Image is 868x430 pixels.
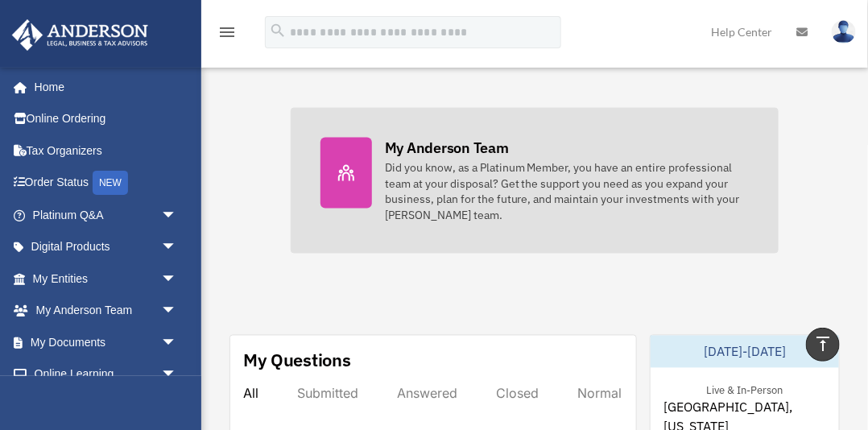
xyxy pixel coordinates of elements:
[297,386,358,402] div: Submitted
[93,171,128,195] div: NEW
[11,231,201,263] a: Digital Productsarrow_drop_down
[161,199,193,232] span: arrow_drop_down
[291,108,779,254] a: My Anderson Team Did you know, as a Platinum Member, you have an entire professional team at your...
[161,358,193,391] span: arrow_drop_down
[243,386,258,402] div: All
[813,334,833,354] i: vertical_align_top
[11,358,201,391] a: Online Learningarrow_drop_down
[269,22,287,39] i: search
[806,328,840,362] a: vertical_align_top
[694,381,796,398] div: Live & In-Person
[11,71,193,103] a: Home
[217,28,237,42] a: menu
[577,386,622,402] div: Normal
[11,295,201,327] a: My Anderson Teamarrow_drop_down
[11,263,201,295] a: My Entitiesarrow_drop_down
[832,20,856,43] img: User Pic
[11,326,201,358] a: My Documentsarrow_drop_down
[7,19,153,51] img: Anderson Advisors Platinum Portal
[243,349,351,373] div: My Questions
[161,263,193,296] span: arrow_drop_down
[385,138,509,158] div: My Anderson Team
[217,23,237,42] i: menu
[161,295,193,328] span: arrow_drop_down
[385,159,749,224] div: Did you know, as a Platinum Member, you have an entire professional team at your disposal? Get th...
[11,199,201,231] a: Platinum Q&Aarrow_drop_down
[161,231,193,264] span: arrow_drop_down
[496,386,539,402] div: Closed
[397,386,457,402] div: Answered
[161,326,193,359] span: arrow_drop_down
[11,167,201,200] a: Order StatusNEW
[11,103,201,135] a: Online Ordering
[651,336,839,368] div: [DATE]-[DATE]
[11,134,201,167] a: Tax Organizers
